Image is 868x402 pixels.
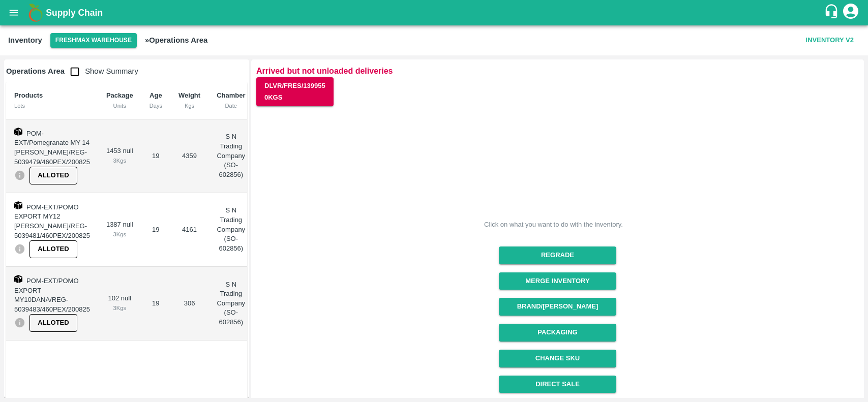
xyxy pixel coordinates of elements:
[46,6,824,20] a: Supply Chain
[499,350,616,367] button: Change SKU
[8,36,42,44] b: Inventory
[256,77,334,107] button: DLVR/FRES/1399550Kgs
[149,91,162,99] b: Age
[217,206,245,253] p: S N Trading Company (SO-602856)
[2,1,25,24] button: open drawer
[46,8,103,18] b: Supply Chain
[499,298,616,316] button: Brand/[PERSON_NAME]
[141,193,170,267] td: 19
[14,91,43,99] b: Products
[217,101,245,110] div: Date
[484,220,623,230] div: Click on what you want to do with the inventory.
[14,203,90,239] span: POM-EXT/POMO EXPORT MY12 [PERSON_NAME]/REG-5039481/460PEX/200825
[256,65,859,77] p: Arrived but not unloaded deliveries
[499,272,616,290] button: Merge Inventory
[14,130,90,166] span: POM-EXT/Pomegranate MY 14 [PERSON_NAME]/REG-5039479/460PEX/200825
[499,246,616,264] button: Regrade
[824,4,842,22] div: customer-support
[178,101,200,110] div: Kgs
[106,220,133,239] div: 1387 null
[141,267,170,341] td: 19
[217,91,245,99] b: Chamber
[106,91,133,99] b: Package
[106,303,133,313] div: 3 Kgs
[499,376,616,393] button: Direct Sale
[14,277,90,313] span: POM-EXT/POMO EXPORT MY10DANA/REG-5039483/460PEX/200825
[184,299,195,307] span: 306
[141,119,170,193] td: 19
[14,128,22,136] img: box
[178,91,200,99] b: Weight
[842,2,860,23] div: account of current user
[149,101,162,110] div: Days
[106,146,133,165] div: 1453 null
[14,275,22,283] img: box
[65,67,138,75] span: Show Summary
[182,226,197,233] span: 4161
[106,156,133,165] div: 3 Kgs
[50,33,137,48] button: Select DC
[217,132,245,179] p: S N Trading Company (SO-602856)
[14,101,90,110] div: Lots
[14,201,22,209] img: box
[217,280,245,327] p: S N Trading Company (SO-602856)
[145,36,207,44] b: » Operations Area
[106,230,133,239] div: 3 Kgs
[106,101,133,110] div: Units
[106,294,133,313] div: 102 null
[499,324,616,342] button: Packaging
[182,152,197,160] span: 4359
[6,67,65,75] b: Operations Area
[25,3,46,23] img: logo
[802,32,858,49] button: Inventory V2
